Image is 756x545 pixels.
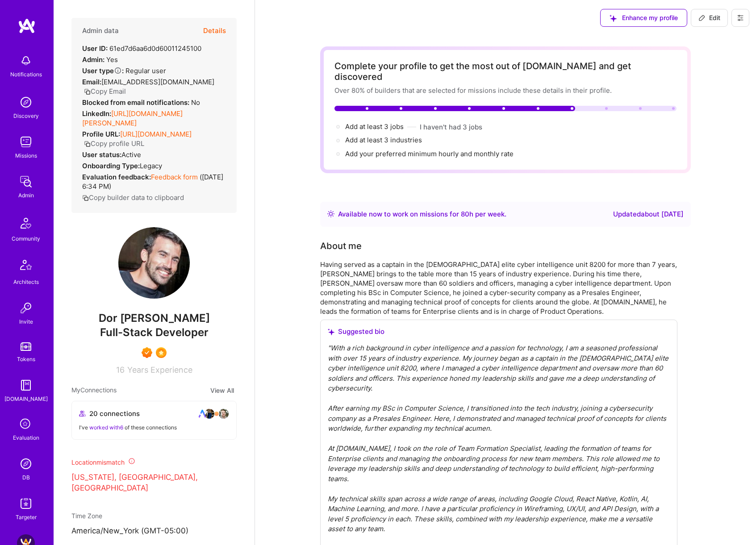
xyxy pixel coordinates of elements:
[82,98,191,107] strong: Blocked from email notifications:
[71,458,237,467] div: Location mismatch
[71,401,237,440] button: 20 connectionsavataravataravataravatarI've worked with6 of these connections
[17,173,35,191] img: admin teamwork
[118,227,190,299] img: User Avatar
[82,109,183,127] a: [URL][DOMAIN_NAME][PERSON_NAME]
[12,234,40,243] div: Community
[82,172,226,191] div: ( [DATE] 6:34 PM )
[121,150,141,159] span: Active
[10,70,42,79] div: Notifications
[82,109,111,118] strong: LinkedIn:
[17,133,35,151] img: teamwork
[13,277,39,287] div: Architects
[610,13,678,22] span: Enhance my profile
[71,472,237,494] p: [US_STATE], [GEOGRAPHIC_DATA], [GEOGRAPHIC_DATA]
[208,385,237,395] button: View All
[327,210,334,217] img: Availability
[142,347,152,358] img: Exceptional A.Teamer
[82,78,101,86] strong: Email:
[15,151,37,160] div: Missions
[16,512,37,522] div: Targeter
[71,385,117,395] span: My Connections
[151,173,198,181] a: Feedback form
[17,52,35,70] img: bell
[82,27,119,35] h4: Admin data
[82,193,184,202] button: Copy builder data to clipboard
[71,526,237,537] p: America/New_York (GMT-05:00 )
[19,317,33,326] div: Invite
[461,210,469,218] span: 80
[203,18,226,44] button: Details
[18,18,36,34] img: logo
[320,260,677,316] div: Having served as a captain in the [DEMOGRAPHIC_DATA] elite cyber intelligence unit 8200 for more ...
[211,408,222,419] img: avatar
[613,209,684,220] div: Updated about [DATE]
[320,239,362,253] div: About me
[82,173,151,181] strong: Evaluation feedback:
[698,13,720,22] span: Edit
[338,209,506,220] div: Available now to work on missions for h per week .
[17,299,35,317] img: Invite
[82,130,120,138] strong: Profile URL:
[334,61,677,82] div: Complete your profile to get the most out of [DOMAIN_NAME] and get discovered
[84,87,126,96] button: Copy Email
[79,410,86,417] i: icon Collaborator
[82,55,104,64] strong: Admin:
[82,44,201,53] div: 61ed7d6aa6d0d60011245100
[82,195,89,201] i: icon Copy
[140,162,162,170] span: legacy
[328,329,334,335] i: icon SuggestedTeams
[82,162,140,170] strong: Onboarding Type:
[691,9,728,27] button: Edit
[218,408,229,419] img: avatar
[71,512,102,520] span: Time Zone
[156,347,167,358] img: SelectionTeam
[82,150,121,159] strong: User status:
[17,416,34,433] i: icon SelectionTeam
[204,408,215,419] img: avatar
[345,150,514,158] span: Add your preferred minimum hourly and monthly rate
[82,55,118,64] div: Yes
[13,433,39,442] div: Evaluation
[82,98,200,107] div: No
[13,111,39,121] div: Discovery
[4,394,48,404] div: [DOMAIN_NAME]
[345,122,404,131] span: Add at least 3 jobs
[82,67,124,75] strong: User type :
[79,423,229,432] div: I've of these connections
[100,326,209,339] span: Full-Stack Developer
[89,424,123,431] span: worked with 6
[127,365,192,374] span: Years Experience
[328,327,670,336] div: Suggested bio
[21,342,31,351] img: tokens
[17,376,35,394] img: guide book
[345,136,422,144] span: Add at least 3 industries
[101,78,214,86] span: [EMAIL_ADDRESS][DOMAIN_NAME]
[82,66,166,75] div: Regular user
[420,122,482,132] button: I haven't had 3 jobs
[116,365,125,374] span: 16
[84,88,91,95] i: icon Copy
[84,141,91,147] i: icon Copy
[334,86,677,95] div: Over 80% of builders that are selected for missions include these details in their profile.
[17,495,35,512] img: Skill Targeter
[17,354,35,364] div: Tokens
[84,139,144,148] button: Copy profile URL
[114,67,122,75] i: Help
[600,9,687,27] button: Enhance my profile
[15,256,37,277] img: Architects
[22,473,30,482] div: DB
[17,93,35,111] img: discovery
[82,44,108,53] strong: User ID:
[197,408,208,419] img: avatar
[17,455,35,473] img: Admin Search
[89,409,140,418] span: 20 connections
[15,212,37,234] img: Community
[71,312,237,325] span: Dor [PERSON_NAME]
[18,191,34,200] div: Admin
[610,15,617,22] i: icon SuggestedTeams
[120,130,192,138] a: [URL][DOMAIN_NAME]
